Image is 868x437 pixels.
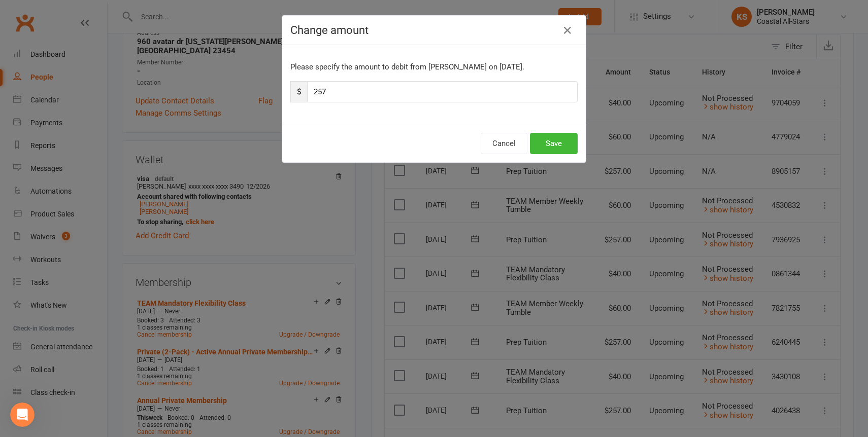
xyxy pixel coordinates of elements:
p: Please specify the amount to debit from [PERSON_NAME] on [DATE]. [290,61,578,73]
button: Cancel [481,133,527,154]
h4: Change amount [290,24,578,37]
button: Save [530,133,578,154]
iframe: Intercom live chat [10,403,35,427]
span: $ [290,81,307,102]
button: Close [559,22,576,39]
